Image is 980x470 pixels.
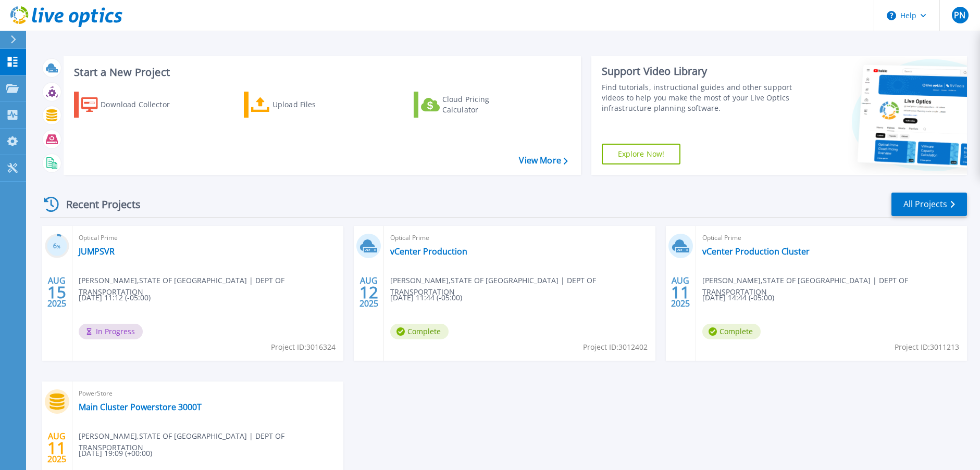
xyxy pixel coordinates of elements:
[79,232,337,244] span: Optical Prime
[390,246,467,257] a: vCenter Production
[47,429,67,467] div: AUG 2025
[359,288,378,297] span: 12
[47,273,67,311] div: AUG 2025
[702,275,967,298] span: [PERSON_NAME] , STATE OF [GEOGRAPHIC_DATA] | DEPT OF TRANSPORTATION
[390,232,649,244] span: Optical Prime
[244,92,360,118] a: Upload Files
[583,341,648,353] span: Project ID: 3012402
[79,275,343,298] span: [PERSON_NAME] , STATE OF [GEOGRAPHIC_DATA] | DEPT OF TRANSPORTATION
[671,288,690,297] span: 11
[702,292,774,303] span: [DATE] 14:44 (-05:00)
[602,82,793,113] div: Find tutorials, instructional guides and other support videos to help you make the most of your L...
[79,292,151,303] span: [DATE] 11:12 (-05:00)
[74,67,567,78] h3: Start a New Project
[891,193,967,216] a: All Projects
[79,448,152,459] span: [DATE] 19:09 (+00:00)
[702,246,810,257] a: vCenter Production Cluster
[390,324,449,339] span: Complete
[271,341,336,353] span: Project ID: 3016324
[671,273,690,311] div: AUG 2025
[390,292,462,303] span: [DATE] 11:44 (-05:00)
[702,232,961,244] span: Optical Prime
[79,430,343,453] span: [PERSON_NAME] , STATE OF [GEOGRAPHIC_DATA] | DEPT OF TRANSPORTATION
[79,402,202,412] a: Main Cluster Powerstore 3000T
[101,94,184,115] div: Download Collector
[519,156,567,166] a: View More
[47,288,66,297] span: 15
[272,94,356,115] div: Upload Files
[602,65,793,78] div: Support Video Library
[895,341,959,353] span: Project ID: 3011213
[359,273,379,311] div: AUG 2025
[45,240,69,252] h3: 6
[442,94,526,115] div: Cloud Pricing Calculator
[74,92,190,118] a: Download Collector
[702,324,761,339] span: Complete
[954,11,965,19] span: PN
[47,443,66,452] span: 11
[57,244,60,249] span: %
[79,324,143,339] span: In Progress
[602,144,681,164] a: Explore Now!
[40,192,155,217] div: Recent Projects
[79,246,115,257] a: JUMPSVR
[79,388,337,399] span: PowerStore
[390,275,655,298] span: [PERSON_NAME] , STATE OF [GEOGRAPHIC_DATA] | DEPT OF TRANSPORTATION
[414,92,530,118] a: Cloud Pricing Calculator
